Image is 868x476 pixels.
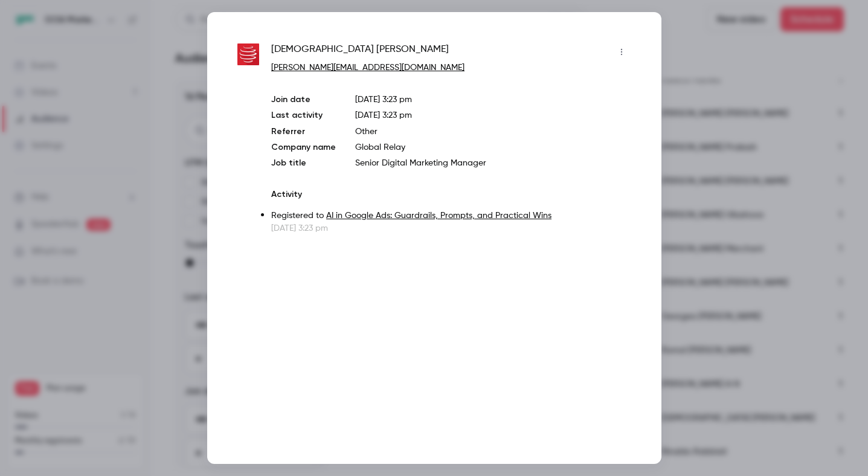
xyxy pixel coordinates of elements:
[271,141,336,153] p: Company name
[237,43,260,66] img: globalrelay.net
[271,222,631,234] p: [DATE] 3:23 pm
[355,157,631,169] p: Senior Digital Marketing Manager
[271,188,631,201] p: Activity
[271,126,336,138] p: Referrer
[355,111,412,120] span: [DATE] 3:23 pm
[271,63,465,72] a: [PERSON_NAME][EMAIL_ADDRESS][DOMAIN_NAME]
[271,42,449,62] span: [DEMOGRAPHIC_DATA] [PERSON_NAME]
[271,94,336,106] p: Join date
[355,141,631,153] p: Global Relay
[355,126,631,138] p: Other
[271,109,336,122] p: Last activity
[271,157,336,169] p: Job title
[326,211,551,220] a: AI in Google Ads: Guardrails, Prompts, and Practical Wins
[355,94,631,106] p: [DATE] 3:23 pm
[271,210,631,222] p: Registered to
